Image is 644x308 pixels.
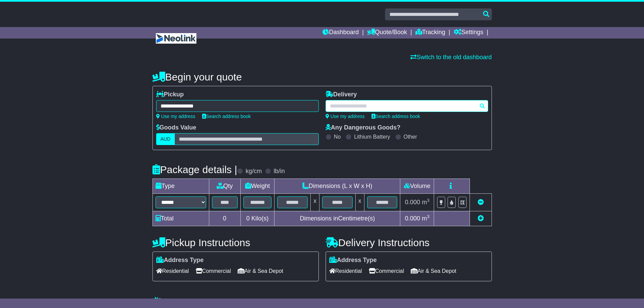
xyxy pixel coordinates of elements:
[427,198,430,203] sup: 3
[422,215,430,222] span: m
[354,134,390,140] label: Lithium Battery
[369,266,404,276] span: Commercial
[245,168,262,175] label: kg/cm
[478,199,484,206] a: Remove this item
[334,134,341,140] label: No
[372,114,420,119] a: Search address book
[405,199,420,206] span: 0.000
[152,211,209,226] td: Total
[415,27,445,39] a: Tracking
[202,114,251,119] a: Search address book
[410,54,492,61] a: Switch to the old dashboard
[329,266,362,276] span: Residential
[196,266,231,276] span: Commercial
[156,114,195,119] a: Use my address
[400,179,434,194] td: Volume
[404,134,417,140] label: Other
[326,91,357,98] label: Delivery
[156,133,175,145] label: AUD
[411,266,456,276] span: Air & Sea Depot
[478,215,484,222] a: Add new item
[326,114,365,119] a: Use my address
[156,91,184,98] label: Pickup
[152,164,237,175] h4: Package details |
[311,194,319,211] td: x
[152,237,319,248] h4: Pickup Instructions
[405,215,420,222] span: 0.000
[355,194,364,211] td: x
[454,27,483,39] a: Settings
[422,199,430,206] span: m
[209,211,240,226] td: 0
[273,168,285,175] label: lb/in
[156,124,196,132] label: Goods Value
[427,214,430,219] sup: 3
[152,179,209,194] td: Type
[238,266,283,276] span: Air & Sea Depot
[275,179,400,194] td: Dimensions (L x W x H)
[275,211,400,226] td: Dimensions in Centimetre(s)
[326,124,401,132] label: Any Dangerous Goods?
[156,266,189,276] span: Residential
[152,71,492,82] h4: Begin your quote
[240,179,275,194] td: Weight
[240,211,275,226] td: Kilo(s)
[209,179,240,194] td: Qty
[152,297,492,308] h4: Warranty & Insurance
[246,215,249,222] span: 0
[326,100,488,112] typeahead: Please provide city
[156,257,204,264] label: Address Type
[323,27,359,39] a: Dashboard
[329,257,377,264] label: Address Type
[326,237,492,248] h4: Delivery Instructions
[367,27,407,39] a: Quote/Book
